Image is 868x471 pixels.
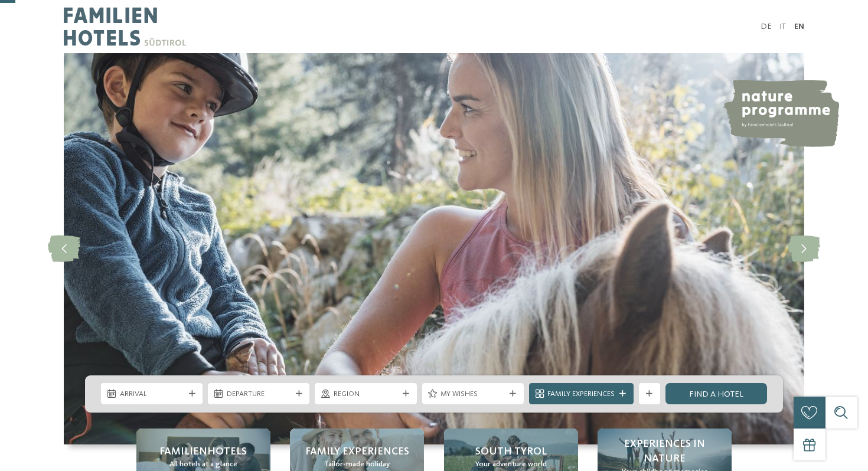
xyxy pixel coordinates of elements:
span: Tailor-made holiday [324,459,390,470]
span: All hotels at a glance [169,459,237,470]
span: My wishes [440,389,505,400]
a: Find a hotel [665,383,767,404]
a: IT [779,22,786,31]
span: Familienhotels [159,444,247,459]
img: nature programme by Familienhotels Südtirol [722,80,839,147]
span: Your adventure world [475,459,547,470]
a: DE [761,22,772,31]
span: Region [334,389,398,400]
span: Experiences in nature [608,437,721,466]
span: South Tyrol [475,444,547,459]
span: Family Experiences [305,444,409,459]
img: Familienhotels Südtirol: The happy family places! [64,53,804,444]
span: Departure [227,389,291,400]
span: Family Experiences [547,389,615,400]
span: Arrival [120,389,184,400]
a: EN [794,22,804,31]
